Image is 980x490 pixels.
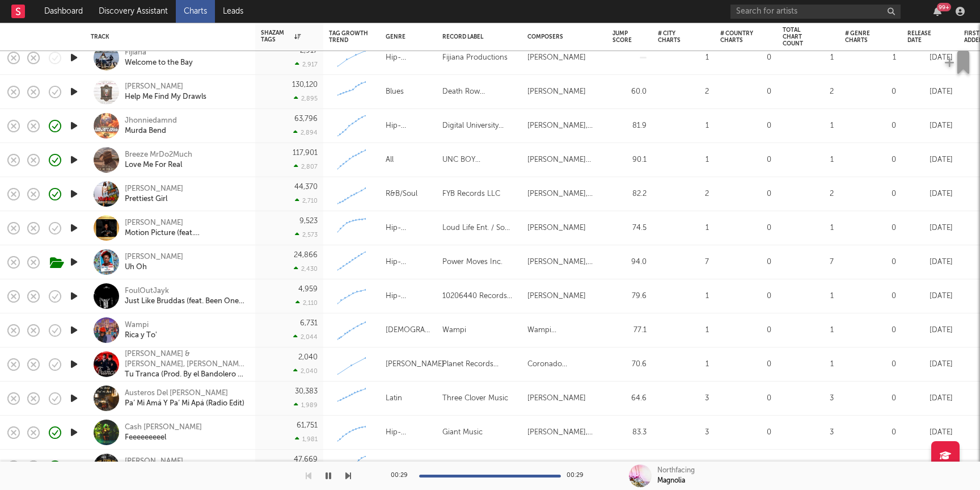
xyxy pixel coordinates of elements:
div: 0 [720,392,771,405]
a: [PERSON_NAME] & [PERSON_NAME], [PERSON_NAME] & [PERSON_NAME]Tu Tranca (Prod. By el Bandolero X [P... [125,349,247,380]
div: 3 [658,392,709,405]
div: [DATE] [907,426,953,439]
div: [DATE] [907,153,953,167]
div: [PERSON_NAME] [125,457,201,467]
div: [PERSON_NAME] [527,290,586,303]
a: FijianaWelcome to the Bay [125,48,193,68]
div: 1,981 [295,435,318,443]
div: 24,866 [294,252,318,259]
div: 74.5 [612,221,647,235]
div: 1 [658,358,709,371]
div: 6,731 [300,320,318,327]
div: 0 [720,119,771,133]
div: 0 [845,119,896,133]
div: [DATE] [907,324,953,337]
div: Death Row Records/gamma. [442,85,516,99]
div: 0 [845,392,896,405]
div: [DATE] [907,358,953,371]
div: Help Me Find My Drawls [125,92,206,102]
div: Blues [386,460,404,474]
div: 1 [783,119,834,133]
div: 2 [658,85,709,99]
div: [PERSON_NAME] & [PERSON_NAME], [PERSON_NAME] & [PERSON_NAME] [125,349,247,370]
a: [PERSON_NAME]Uh Oh [125,252,183,273]
div: Motion Picture (feat. [PERSON_NAME], [PERSON_NAME] & [PERSON_NAME]) [125,228,247,238]
div: Just Like Bruddas (feat. Been One Saban) [125,296,247,307]
div: [PERSON_NAME], [PERSON_NAME], [PERSON_NAME], [PERSON_NAME], [PERSON_NAME] [527,426,601,439]
div: 2 [658,187,709,201]
div: [PERSON_NAME] [527,85,586,99]
div: 82.2 [612,187,647,201]
div: Giant Music [442,426,483,439]
a: [PERSON_NAME]Help Me Find My Drawls [125,82,206,102]
a: [PERSON_NAME]Motion Picture (feat. [PERSON_NAME], [PERSON_NAME] & [PERSON_NAME]) [125,218,247,238]
div: 0 [845,460,896,474]
div: 0 [845,358,896,371]
div: Fijiana Productions [442,51,508,65]
div: Jump Score [612,30,632,44]
div: 99 + [937,3,951,11]
div: Hip-Hop/Rap [386,221,431,235]
div: 1 [783,153,834,167]
div: UNC BOY ENTERTAINMENT [442,153,516,167]
div: Fijiana [125,48,193,58]
div: FoulOutJayk [125,286,247,296]
div: 0 [845,324,896,337]
div: [PERSON_NAME], [PERSON_NAME] [527,119,601,133]
div: [PERSON_NAME] [125,252,183,262]
div: 7 [783,256,834,269]
div: 79.6 [612,290,647,303]
div: 0 [845,256,896,269]
div: 3 [783,426,834,439]
div: 2,430 [294,265,318,273]
div: Coronado [PERSON_NAME] de [PERSON_NAME], Amores [PERSON_NAME] [527,358,601,371]
div: 0 [845,85,896,99]
div: 61,751 [297,422,318,429]
div: 1,989 [294,401,318,409]
div: Magnolia [657,476,685,486]
div: # Country Charts [720,30,754,44]
div: Rica y To' [125,330,157,341]
div: Austeros Del [PERSON_NAME] [125,388,244,399]
div: 2,710 [295,197,318,204]
div: 0 [720,358,771,371]
div: Track [91,33,244,40]
div: Tu Tranca (Prod. By el Bandolero X [PERSON_NAME]) [125,370,247,380]
div: Latin [386,392,402,405]
div: [DATE] [907,392,953,405]
div: 0 [720,187,771,201]
div: 3 [658,426,709,439]
div: 1 [658,221,709,235]
div: 1 [783,290,834,303]
div: [PERSON_NAME] [527,392,586,405]
div: Hip-Hop/Rap [386,51,431,65]
div: 0 [845,187,896,201]
div: 2,895 [294,95,318,102]
div: 0 [845,426,896,439]
div: 0 [720,426,771,439]
div: Wampi [125,320,157,330]
div: 2 [783,460,834,474]
div: Genre [386,33,425,40]
div: 2,894 [293,129,318,136]
div: 7 [658,256,709,269]
div: [DATE] [907,221,953,235]
div: Feeeeeeeeel [125,433,202,443]
div: 70.6 [612,358,647,371]
div: Digital University (DigiU) [442,119,516,133]
div: 0 [720,460,771,474]
div: Composers [527,33,595,40]
a: [PERSON_NAME]My Type of Carryin On [125,457,201,477]
div: 64.6 [612,392,647,405]
div: All [386,153,394,167]
div: Love Me For Real [125,160,192,170]
div: 83.3 [612,426,647,439]
div: 2 [783,85,834,99]
div: [PERSON_NAME] [386,358,444,371]
div: 77.1 [612,324,647,337]
div: 44,370 [294,183,318,191]
div: 9,523 [299,217,318,225]
div: [DATE] [907,460,953,474]
div: # City Charts [658,30,692,44]
div: Cash [PERSON_NAME] [125,422,202,433]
